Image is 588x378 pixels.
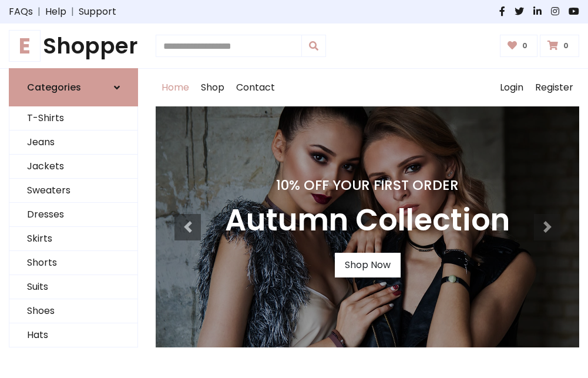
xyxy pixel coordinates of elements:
[33,5,45,19] span: |
[79,5,116,19] a: Support
[9,131,137,155] a: Jeans
[540,35,579,57] a: 0
[9,179,137,203] a: Sweaters
[9,30,41,62] span: E
[45,5,66,19] a: Help
[195,69,230,106] a: Shop
[230,69,281,106] a: Contact
[560,41,572,51] span: 0
[9,106,137,131] a: T-Shirts
[494,69,529,106] a: Login
[9,155,137,179] a: Jackets
[519,41,530,51] span: 0
[9,323,137,347] a: Hats
[9,275,137,299] a: Suits
[9,203,137,227] a: Dresses
[225,203,510,239] h3: Autumn Collection
[9,68,138,106] a: Categories
[66,5,79,19] span: |
[225,177,510,193] h4: 10% Off Your First Order
[9,33,138,59] h1: Shopper
[27,82,81,93] h6: Categories
[9,5,33,19] a: FAQs
[9,227,137,251] a: Skirts
[335,253,401,277] a: Shop Now
[529,69,579,106] a: Register
[500,35,538,57] a: 0
[9,299,137,323] a: Shoes
[9,251,137,275] a: Shorts
[156,69,195,106] a: Home
[9,33,138,59] a: EShopper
